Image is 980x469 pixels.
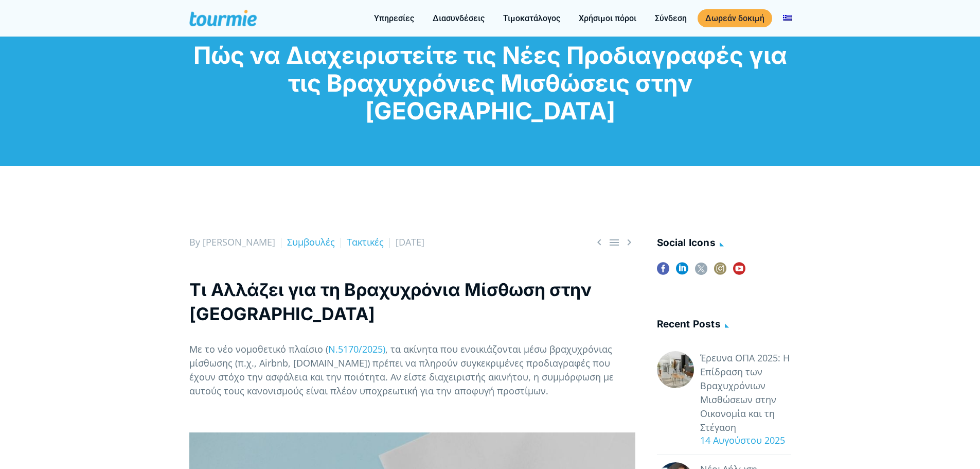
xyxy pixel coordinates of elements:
[495,12,568,25] a: Τιμοκατάλογος
[657,263,669,282] a: facebook
[733,263,745,282] a: youtube
[593,236,605,249] a: 
[593,236,605,249] span: Previous post
[700,351,791,435] a: Έρευνα ΟΠΑ 2025: Η Επίδραση των Βραχυχρόνιων Μισθώσεων στην Οικονομία και τη Στέγαση
[714,263,726,282] a: instagram
[571,12,644,25] a: Χρήσιμοι πόροι
[189,41,791,125] h1: Πώς να Διαχειριστείτε τις Νέες Προδιαγραφές για τις Βραχυχρόνιες Μισθώσεις στην [GEOGRAPHIC_DATA]
[623,236,635,249] span: Next post
[695,263,707,282] a: twitter
[698,9,772,27] a: Δωρεάν δοκιμή
[189,343,614,397] span: , τα ακίνητα που ενοικιάζονται μέσω βραχυχρόνιας μίσθωσης (π.χ., Airbnb, [DOMAIN_NAME]) πρέπει να...
[676,263,688,282] a: linkedin
[189,279,592,324] b: Τι Αλλάζει για τη Βραχυχρόνια Μίσθωση στην [GEOGRAPHIC_DATA]
[189,236,275,248] span: By [PERSON_NAME]
[366,12,422,25] a: Υπηρεσίες
[657,235,791,252] h4: social icons
[347,236,384,248] a: Τακτικές
[694,433,791,447] div: 14 Αυγούστου 2025
[608,236,620,249] a: 
[396,236,424,248] span: [DATE]
[328,343,385,355] a: Ν.5170/2025)
[657,317,791,334] h4: Recent posts
[425,12,492,25] a: Διασυνδέσεις
[647,12,694,25] a: Σύνδεση
[623,236,635,249] a: 
[189,343,328,355] span: Με το νέο νομοθετικό πλαίσιο (
[287,236,335,248] a: Συμβουλές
